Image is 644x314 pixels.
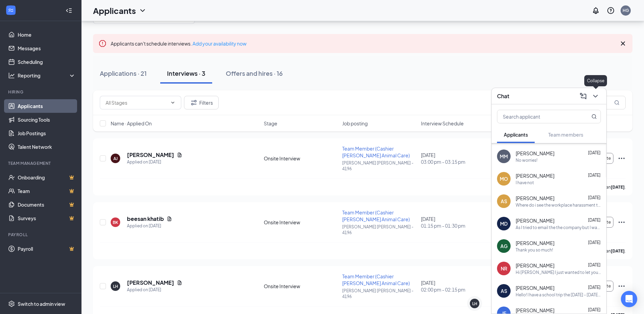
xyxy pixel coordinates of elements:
div: LH [113,283,118,289]
div: [DATE] [421,279,495,293]
div: Applied on [DATE] [127,159,182,165]
span: [PERSON_NAME] [516,307,554,314]
svg: Analysis [8,72,15,79]
div: AS [501,287,507,294]
a: Talent Network [18,140,76,154]
div: MD [500,220,508,227]
div: AG [500,243,508,249]
svg: Error [98,39,107,48]
svg: Ellipses [618,282,626,290]
div: Offers and hires · 16 [226,69,283,77]
span: Applicants [504,132,528,138]
svg: Settings [8,300,15,307]
svg: Collapse [66,7,72,14]
svg: WorkstreamLogo [7,7,14,14]
h5: [PERSON_NAME] [127,151,174,159]
span: [DATE] [588,195,601,200]
b: [DATE] [611,248,625,254]
span: Applicants can't schedule interviews. [111,40,246,47]
div: Where do i see the workplace harassment training on the employee portal? I cant find it anywhere [516,202,601,208]
div: [DATE] [421,215,495,229]
span: [DATE] [588,150,601,155]
a: Add your availability now [192,40,246,47]
span: 01:15 pm - 01:30 pm [421,222,495,229]
svg: Notifications [592,6,600,15]
a: Scheduling [18,55,76,69]
div: Hi [PERSON_NAME] I just wanted to let you know I got my summer and fall school schedule. I end th... [516,269,601,275]
input: All Stages [106,99,167,106]
span: 02:00 pm - 02:15 pm [421,286,495,293]
div: No worries! [516,157,537,163]
div: I have not [516,180,534,186]
div: LH [472,301,477,307]
span: Job posting [342,120,368,127]
div: NR [501,265,507,272]
div: Hello! I have a school trip the [DATE] - [DATE] that I mentioned during my interview but I just w... [516,292,601,298]
div: Onsite Interview [264,155,338,162]
a: TeamCrown [18,184,76,198]
span: [PERSON_NAME] [516,284,554,291]
p: [PERSON_NAME] [PERSON_NAME] - 4196 [342,160,417,172]
a: Messages [18,41,76,55]
span: Name · Applied On [111,120,152,127]
span: Team members [548,132,583,138]
h5: beesan khatib [127,215,164,223]
span: [DATE] [588,173,601,178]
svg: MagnifyingGlass [614,100,620,105]
svg: Ellipses [618,218,626,226]
span: Team Member (Cashier [PERSON_NAME] Animal Care) [342,273,410,286]
div: Thank you so much! [516,247,553,253]
svg: ChevronDown [139,6,147,15]
div: BK [113,220,118,225]
h3: Chat [497,92,509,100]
a: Sourcing Tools [18,113,76,126]
span: Stage [264,120,277,127]
a: Job Postings [18,126,76,140]
span: Interview Schedule [421,120,464,127]
span: 03:00 pm - 03:15 pm [421,158,495,165]
span: [PERSON_NAME] [516,195,554,202]
div: Applied on [DATE] [127,223,172,229]
svg: Filter [190,99,198,107]
div: Hiring [8,89,74,95]
svg: MagnifyingGlass [591,114,597,119]
button: ComposeMessage [578,91,589,102]
svg: ChevronDown [170,100,176,105]
p: [PERSON_NAME] [PERSON_NAME] - 4196 [342,288,417,299]
span: [DATE] [588,217,601,223]
svg: ChevronDown [591,92,600,100]
div: Reporting [18,72,76,79]
div: [DATE] [421,152,495,165]
span: [PERSON_NAME] [516,150,554,157]
svg: Cross [619,39,627,48]
span: [DATE] [588,240,601,245]
div: Collapse [584,75,607,86]
a: Home [18,28,76,41]
span: [DATE] [588,307,601,312]
p: [PERSON_NAME] [PERSON_NAME] - 4196 [342,224,417,235]
span: [PERSON_NAME] [516,217,554,224]
span: [PERSON_NAME] [516,172,554,179]
span: Team Member (Cashier [PERSON_NAME] Animal Care) [342,209,410,222]
div: Switch to admin view [18,300,65,307]
svg: Document [167,216,172,222]
div: HG [623,7,629,13]
div: Payroll [8,232,74,238]
div: Applications · 21 [100,69,147,77]
button: ChevronDown [590,91,601,102]
button: Filter Filters [184,96,219,109]
span: [PERSON_NAME] [516,240,554,246]
span: [DATE] [588,285,601,290]
svg: Document [177,280,182,285]
svg: Document [177,152,182,158]
a: PayrollCrown [18,242,76,256]
div: Team Management [8,160,74,166]
div: As I tried to email the the company but I was directed to ask the onsite manager [516,225,601,230]
div: MO [500,175,508,182]
span: [PERSON_NAME] [516,262,554,269]
div: Interviews · 3 [167,69,205,77]
div: AS [501,198,507,205]
div: Open Intercom Messenger [621,291,637,307]
span: [DATE] [588,262,601,267]
a: DocumentsCrown [18,198,76,211]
